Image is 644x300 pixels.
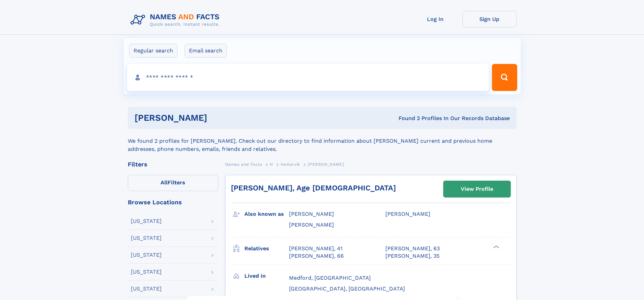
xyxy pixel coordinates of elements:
[185,44,227,58] label: Email search
[492,64,517,91] button: Search Button
[128,161,218,167] div: Filters
[385,211,430,217] span: [PERSON_NAME]
[461,181,493,197] div: View Profile
[385,252,439,260] a: [PERSON_NAME], 35
[492,245,500,249] div: ❯
[128,175,218,191] label: Filters
[131,218,162,224] div: [US_STATE]
[270,162,273,167] span: H
[161,179,168,186] span: All
[308,162,344,167] span: [PERSON_NAME]
[444,181,510,197] a: View Profile
[131,269,162,275] div: [US_STATE]
[131,235,162,241] div: [US_STATE]
[244,243,289,254] h3: Relatives
[244,270,289,282] h3: Lived in
[281,160,300,168] a: Hellervik
[289,275,371,281] span: Medford, [GEOGRAPHIC_DATA]
[289,211,334,217] span: [PERSON_NAME]
[303,115,510,122] div: Found 2 Profiles In Our Records Database
[129,44,177,58] label: Regular search
[408,11,462,27] a: Log In
[131,286,162,292] div: [US_STATE]
[462,11,517,27] a: Sign Up
[135,114,303,122] h1: [PERSON_NAME]
[385,245,440,252] a: [PERSON_NAME], 63
[289,252,344,260] a: [PERSON_NAME], 66
[225,160,262,168] a: Names and Facts
[289,245,342,252] a: [PERSON_NAME], 41
[289,285,405,292] span: [GEOGRAPHIC_DATA], [GEOGRAPHIC_DATA]
[289,222,334,228] span: [PERSON_NAME]
[231,184,396,192] a: [PERSON_NAME], Age [DEMOGRAPHIC_DATA]
[244,208,289,220] h3: Also known as
[128,199,218,205] div: Browse Locations
[281,162,300,167] span: Hellervik
[128,11,225,29] img: Logo Names and Facts
[128,129,517,153] div: We found 2 profiles for [PERSON_NAME]. Check out our directory to find information about [PERSON_...
[127,64,489,91] input: search input
[270,160,273,168] a: H
[131,252,162,258] div: [US_STATE]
